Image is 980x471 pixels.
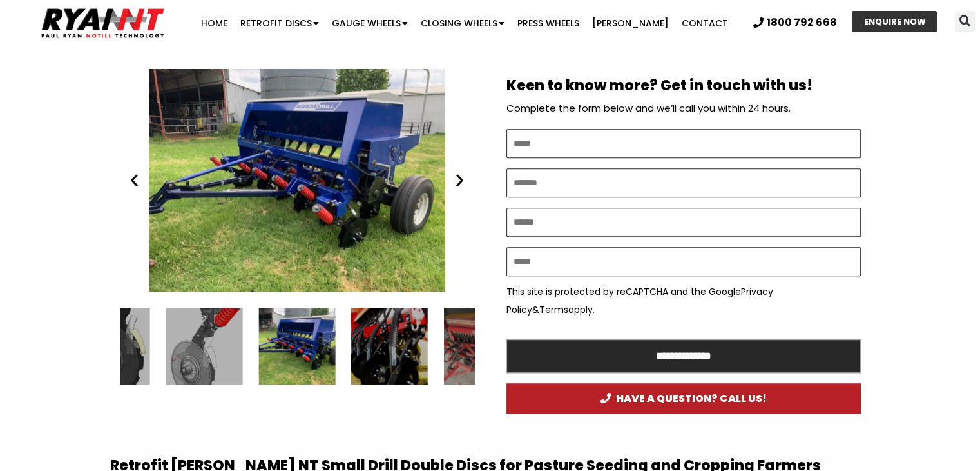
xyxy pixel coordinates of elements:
[586,10,675,36] a: [PERSON_NAME]
[39,3,168,43] img: Ryan NT logo
[120,69,474,292] div: RYAN NT Agrowdrill Retrofit Double Discs small farm disc seeder bar
[452,172,468,188] div: Next slide
[414,10,511,36] a: Closing Wheels
[852,11,937,32] a: ENQUIRE NOW
[120,69,474,292] div: 6 / 15
[120,69,474,292] div: Slides
[506,99,861,117] p: Complete the form below and we’ll call you within 24 hours.
[258,308,335,385] div: 6 / 15
[863,17,925,26] span: ENQUIRE NOW
[675,10,735,36] a: Contact
[506,283,861,319] p: This site is protected by reCAPTCHA and the Google & apply.
[511,10,586,36] a: Press Wheels
[506,79,861,93] h2: Keen to know more? Get in touch with us!
[444,308,521,385] div: 8 / 15
[600,393,767,404] span: HAVE A QUESTION? CALL US!
[325,10,414,36] a: Gauge Wheels
[166,308,242,385] div: 5 / 15
[753,17,837,28] a: 1800 792 668
[126,172,142,188] div: Previous slide
[195,10,234,36] a: Home
[767,17,837,28] span: 1800 792 668
[120,308,474,385] div: Slides Slides
[539,303,568,316] a: Terms
[258,308,335,385] div: RYAN NT Agrowdrill Retrofit Double Discs small farm disc seeder bar
[190,10,739,36] nav: Menu
[234,10,325,36] a: Retrofit Discs
[506,383,861,414] a: HAVE A QUESTION? CALL US!
[955,11,975,32] div: Search
[351,308,428,385] div: 7 / 15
